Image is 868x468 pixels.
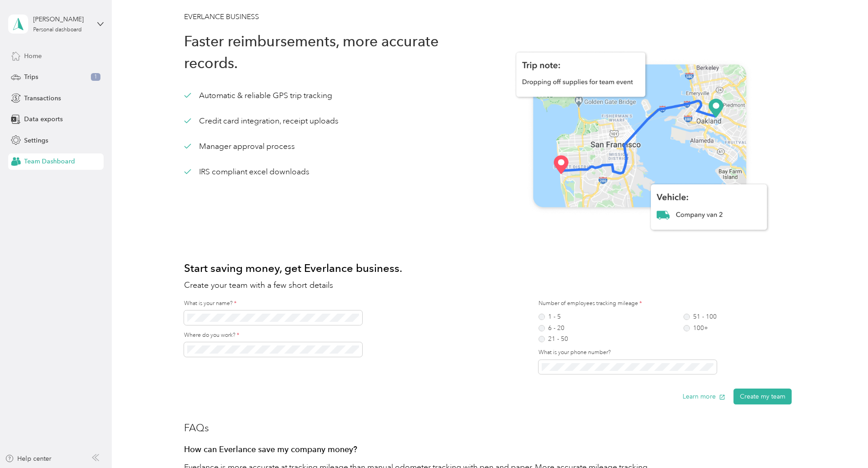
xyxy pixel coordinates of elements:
div: Credit card integration, receipt uploads [184,115,339,127]
h1: Start saving money, get Everlance business. [184,257,792,279]
label: 100+ [683,325,717,331]
iframe: Everlance-gr Chat Button Frame [817,417,868,468]
label: Number of employees tracking mileage [539,300,717,308]
h1: Faster reimbursements, more accurate records. [184,30,488,74]
label: 1 - 5 [539,314,568,320]
label: What is your name? [184,300,437,308]
span: Home [24,51,42,61]
label: 21 - 50 [539,336,568,342]
button: Help center [5,454,51,463]
label: What is your phone number? [539,349,792,357]
button: Create my team [733,389,792,404]
div: Automatic & reliable GPS trip tracking [184,90,333,101]
span: Data exports [24,114,63,124]
h2: Create your team with a few short details [184,279,792,291]
button: Learn more [683,389,725,404]
span: 1 [91,73,100,81]
h2: How can Everlance save my company money? [184,443,670,455]
span: Settings [24,136,48,145]
label: 51 - 100 [683,314,717,320]
img: Teams mileage [488,30,792,253]
h3: EVERLANCE BUSINESS [184,11,792,23]
label: 6 - 20 [539,325,568,331]
span: Trips [24,72,38,82]
span: Team Dashboard [24,157,75,166]
div: Manager approval process [184,141,295,152]
span: Transactions [24,94,61,103]
div: Personal dashboard [33,27,82,33]
div: [PERSON_NAME] [33,15,90,24]
label: Where do you work? [184,331,437,340]
div: IRS compliant excel downloads [184,166,310,177]
h3: FAQs [184,420,670,435]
